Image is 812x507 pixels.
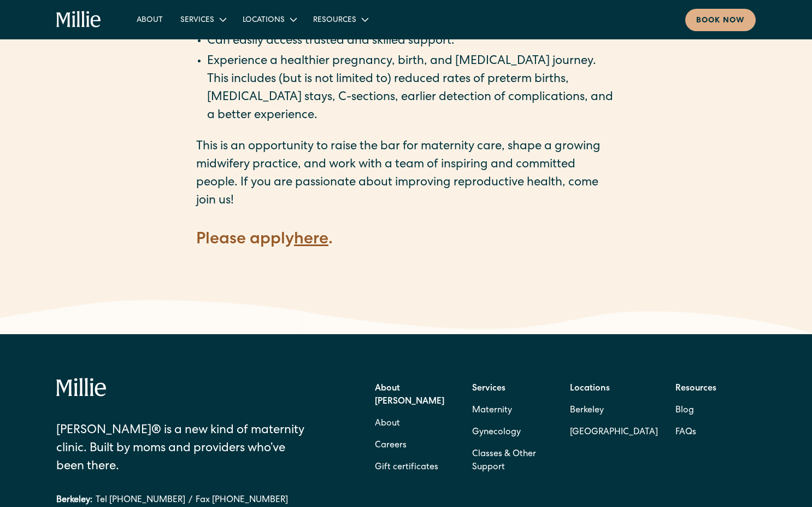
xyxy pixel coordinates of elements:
[56,422,314,476] div: [PERSON_NAME]® is a new kind of maternity clinic. Built by moms and providers who’ve been there.
[675,384,716,393] strong: Resources
[207,53,616,125] li: Experience a healthier pregnancy, birth, and [MEDICAL_DATA] journey. This includes (but is not li...
[375,435,407,457] a: Careers
[472,384,505,393] strong: Services
[196,494,288,507] a: Fax [PHONE_NUMBER]
[180,15,214,26] div: Services
[234,10,304,28] div: Locations
[375,413,400,435] a: About
[243,15,285,26] div: Locations
[96,494,185,507] a: Tel [PHONE_NUMBER]
[172,10,234,28] div: Services
[196,211,616,229] p: ‍
[375,457,438,479] a: Gift certificates
[472,444,552,479] a: Classes & Other Support
[196,138,616,211] p: This is an opportunity to raise the bar for maternity care, shape a growing midwifery practice, a...
[56,494,92,507] div: Berkeley:
[675,400,694,422] a: Blog
[375,384,444,406] strong: About [PERSON_NAME]
[189,494,192,507] div: /
[196,252,616,270] p: ‍
[304,10,376,28] div: Resources
[472,422,521,444] a: Gynecology
[313,15,356,26] div: Resources
[207,33,616,51] li: Can easily access trusted and skilled support.
[128,10,172,28] a: About
[196,232,294,248] strong: Please apply
[294,232,328,248] a: here
[56,11,102,28] a: home
[472,400,512,422] a: Maternity
[328,232,333,248] strong: .
[570,384,610,393] strong: Locations
[675,422,696,444] a: FAQs
[696,15,745,27] div: Book now
[685,9,756,31] a: Book now
[570,422,658,444] a: [GEOGRAPHIC_DATA]
[570,400,658,422] a: Berkeley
